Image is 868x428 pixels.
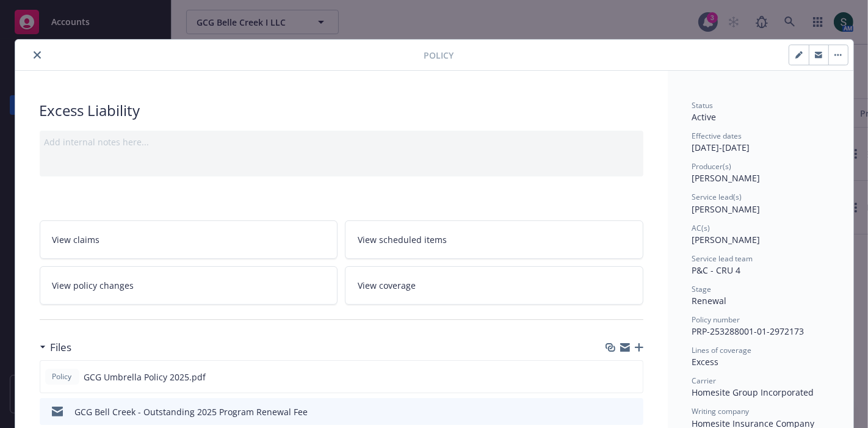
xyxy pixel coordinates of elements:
div: Add internal notes here... [45,136,638,148]
span: Status [692,100,714,111]
span: View claims [52,233,100,246]
span: [PERSON_NAME] [692,234,761,245]
span: Service lead team [692,253,753,264]
span: Service lead(s) [692,192,742,202]
span: GCG Umbrella Policy 2025.pdf [84,371,206,383]
div: [DATE] - [DATE] [692,131,829,154]
span: Writing company [692,406,750,416]
span: Stage [692,284,712,294]
button: download file [608,405,618,418]
span: Lines of coverage [692,345,752,355]
span: Producer(s) [692,161,732,172]
div: Excess [692,355,829,368]
span: AC(s) [692,223,711,233]
a: View claims [40,220,338,259]
span: Homesite Group Incorporated [692,386,814,398]
span: Policy number [692,314,740,325]
span: View scheduled items [358,233,447,246]
h3: Files [51,339,72,355]
span: Policy [50,371,74,382]
span: Effective dates [692,131,742,141]
button: preview file [627,371,638,383]
div: GCG Bell Creek - Outstanding 2025 Program Renewal Fee [75,405,308,418]
button: preview file [627,405,638,418]
span: P&C - CRU 4 [692,264,741,276]
span: PRP-253288001-01-2972173 [692,325,805,337]
span: [PERSON_NAME] [692,203,761,215]
a: View policy changes [40,266,338,305]
span: [PERSON_NAME] [692,172,761,184]
span: Carrier [692,375,717,386]
button: download file [607,371,617,383]
span: Active [692,111,717,123]
span: Renewal [692,295,727,306]
div: Files [40,339,72,355]
span: View coverage [358,279,416,292]
a: View scheduled items [345,220,643,259]
span: View policy changes [52,279,134,292]
button: close [30,48,45,62]
span: Policy [424,49,454,62]
div: Excess Liability [40,100,643,121]
a: View coverage [345,266,643,305]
